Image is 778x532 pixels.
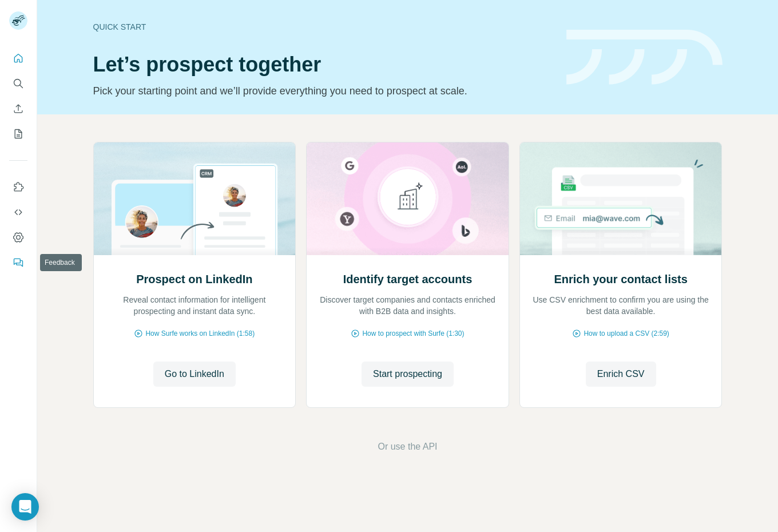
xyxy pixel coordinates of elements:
button: Search [9,73,27,94]
button: Use Surfe on LinkedIn [9,177,27,197]
button: Feedback [9,252,27,273]
button: Go to LinkedIn [153,362,236,387]
img: Enrich your contact lists [519,142,723,255]
button: Or use the API [378,440,437,454]
button: Quick start [9,48,27,69]
button: Start prospecting [362,362,454,387]
button: Enrich CSV [586,362,656,387]
img: banner [566,30,723,85]
span: How to upload a CSV (2:59) [583,328,669,339]
div: Open Intercom Messenger [11,493,39,521]
span: How to prospect with Surfe (1:30) [362,328,464,339]
button: My lists [9,124,27,144]
p: Pick your starting point and we’ll provide everything you need to prospect at scale. [93,83,553,99]
span: How Surfe works on LinkedIn (1:58) [145,328,255,339]
button: Use Surfe API [9,202,27,223]
h2: Identify target accounts [343,271,473,287]
p: Reveal contact information for intelligent prospecting and instant data sync. [105,294,284,317]
img: Identify target accounts [306,142,509,255]
h2: Prospect on LinkedIn [136,271,252,287]
p: Use CSV enrichment to confirm you are using the best data available. [531,294,710,317]
span: Start prospecting [373,367,442,381]
h2: Enrich your contact lists [554,271,687,287]
img: Prospect on LinkedIn [93,142,296,255]
h1: Let’s prospect together [93,53,553,76]
div: Quick start [93,21,553,33]
button: Enrich CSV [9,98,27,119]
p: Discover target companies and contacts enriched with B2B data and insights. [318,294,497,317]
button: Dashboard [9,227,27,248]
span: Go to LinkedIn [165,367,224,381]
span: Enrich CSV [597,367,645,381]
